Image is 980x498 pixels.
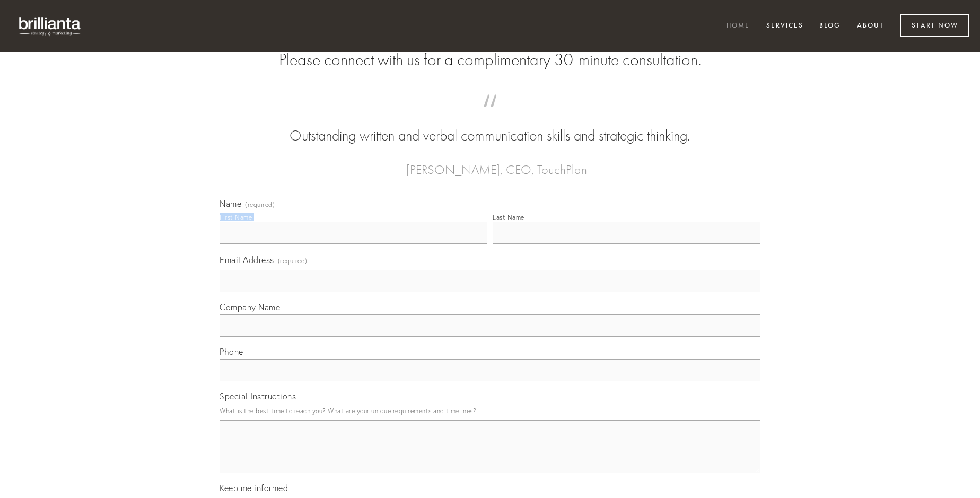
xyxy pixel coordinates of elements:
[278,254,308,268] span: (required)
[220,213,252,221] div: First Name
[759,18,810,35] a: Services
[220,255,274,265] span: Email Address
[720,18,757,35] a: Home
[220,346,243,357] span: Phone
[11,11,90,41] img: brillianta - research, strategy, marketing
[220,50,760,70] h2: Please connect with us for a complimentary 30-minute consultation.
[493,213,524,221] div: Last Name
[220,302,280,312] span: Company Name
[850,18,891,35] a: About
[220,483,288,493] span: Keep me informed
[900,14,969,37] a: Start Now
[245,202,275,208] span: (required)
[220,391,296,401] span: Special Instructions
[237,105,743,146] blockquote: Outstanding written and verbal communication skills and strategic thinking.
[237,146,743,180] figcaption: — [PERSON_NAME], CEO, TouchPlan
[220,404,760,418] p: What is the best time to reach you? What are your unique requirements and timelines?
[220,198,241,209] span: Name
[237,105,743,126] span: “
[812,18,847,35] a: Blog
